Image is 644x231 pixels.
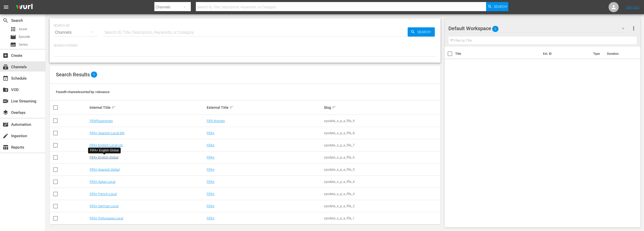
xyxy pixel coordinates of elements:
[90,148,119,153] div: FIFA+ English Global
[90,155,118,159] a: FIFA+ English Global
[229,105,234,110] span: sort
[91,72,97,78] span: 9
[631,22,637,34] button: more_vert
[207,192,215,196] a: FIFA+
[207,180,215,184] a: FIFA+
[3,133,9,139] span: Ingestion
[90,104,205,111] div: Internal Title
[324,192,440,196] div: sysdata_s_p_a_fifa_3
[408,27,435,37] button: Search
[3,75,9,81] span: Schedule
[90,168,120,171] a: FIFA+ Spanish Global
[3,98,9,104] span: Live Streaming
[56,90,110,94] span: Found 9 channels sorted by: relevance
[10,34,16,40] span: Episode
[415,27,435,37] span: Search
[207,216,215,220] a: FIFA+
[324,204,440,208] div: sysdata_s_p_a_fifa_2
[324,168,440,171] div: sysdata_s_p_a_fifa_5
[324,119,440,123] div: sysdata_s_p_a_fifa_9
[90,192,117,196] a: FIFA+ French Local
[111,105,116,110] span: sort
[324,104,440,111] div: Slug
[56,72,90,78] span: Search Results
[90,216,123,220] a: FIFA+ Portuguese Local
[604,47,634,61] th: Duration
[19,42,28,47] span: Series
[626,5,639,9] a: Sign Out
[19,34,30,39] span: Episode
[207,104,322,111] div: External Title
[207,119,225,123] a: FIFA Women
[324,155,440,159] div: sysdata_s_p_a_fifa_6
[90,131,124,135] a: FIFA+ Spanish-Local-MX
[3,121,9,128] span: Automation
[10,42,16,48] span: Series
[3,144,9,150] span: Reports
[10,26,16,32] span: Asset
[207,168,215,171] a: FIFA+
[590,47,604,61] th: Type
[207,143,215,147] a: FIFA+
[486,2,508,11] button: Search
[332,105,336,110] span: sort
[54,25,98,40] div: Channels
[448,21,629,35] div: Default Workspace
[207,204,215,208] a: FIFA+
[3,110,9,116] span: Overlays
[492,24,498,34] span: 0
[207,131,215,135] a: FIFA+
[324,143,440,147] div: sysdata_s_p_a_fifa_7
[90,204,118,208] a: FIFA+ German Local
[3,64,9,70] span: Channels
[90,119,113,123] a: FIFAPluswomen
[207,155,215,159] a: FIFA+
[455,47,540,61] th: Title
[3,4,9,10] span: menu
[324,216,440,220] div: sysdata_s_p_a_fifa_1
[540,47,590,61] th: Ext. ID
[494,2,507,11] span: Search
[3,17,9,24] span: Search
[324,131,440,135] div: sysdata_s_p_a_fifa_8
[12,1,36,13] img: ans4CAIJ8jUAAAAAAAAAAAAAAAAAAAAAAAAgQb4GAAAAAAAAAAAAAAAAAAAAAAAAJMjXAAAAAAAAAAAAAAAAAAAAAAAAgAT5G...
[324,180,440,184] div: sysdata_s_p_a_fifa_4
[54,44,437,48] p: Search Filters:
[90,180,115,184] a: FIFA+ Italian Local
[3,87,9,93] span: VOD
[631,25,637,31] span: more_vert
[3,52,9,59] span: Create
[19,27,27,32] span: Asset
[90,143,123,147] a: FIFA+ English-Local-US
